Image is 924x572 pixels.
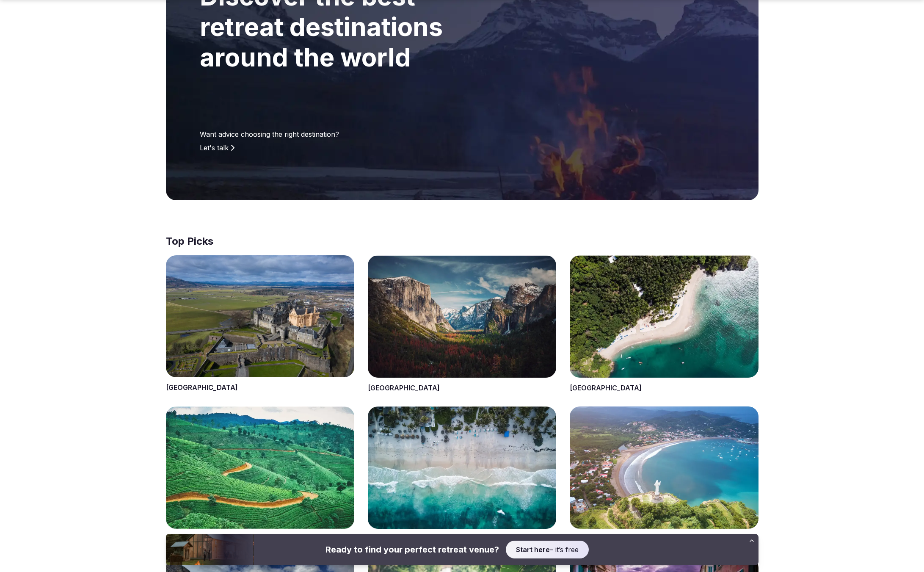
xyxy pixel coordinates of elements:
a: [GEOGRAPHIC_DATA] [570,384,642,392]
h3: Ready to find your perfect retreat venue? [325,544,499,555]
span: – it’s free [506,541,589,558]
a: [GEOGRAPHIC_DATA] [166,383,238,392]
span: Start here [516,545,550,554]
a: [GEOGRAPHIC_DATA] [368,384,440,392]
img: Find your next retreat [166,534,254,565]
p: Want advice choosing the right destination? [200,129,511,139]
h2: Top Picks [166,234,759,249]
a: Start here– it’s free [506,545,589,554]
a: Let's talk [200,143,234,153]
